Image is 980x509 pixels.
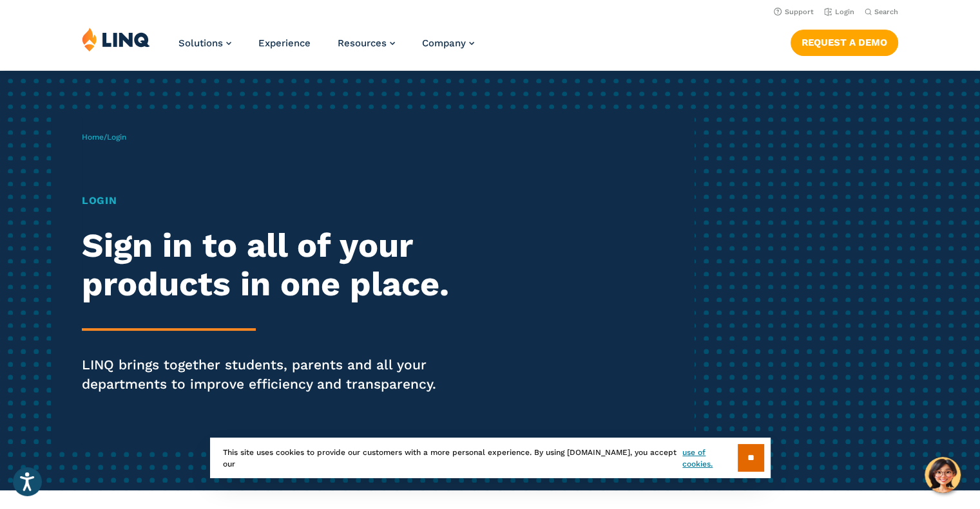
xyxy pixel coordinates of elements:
a: Request a Demo [791,30,898,55]
a: Home [82,133,104,142]
a: Resources [338,37,395,49]
a: use of cookies. [682,447,737,470]
a: Support [774,8,814,16]
a: Company [422,37,474,49]
button: Hello, have a question? Let’s chat. [925,457,961,493]
div: This site uses cookies to provide our customers with a more personal experience. By using [DOMAIN... [210,438,771,478]
button: Open Search Bar [865,7,898,17]
img: LINQ | K‑12 Software [82,27,150,51]
h2: Sign in to all of your products in one place. [82,227,459,304]
span: Solutions [178,37,223,49]
a: Experience [258,37,311,49]
span: Search [874,8,898,16]
a: Login [824,8,854,16]
span: Company [422,37,466,49]
span: Resources [338,37,387,49]
p: LINQ brings together students, parents and all your departments to improve efficiency and transpa... [82,355,459,394]
nav: Button Navigation [791,27,898,55]
span: / [82,133,126,142]
a: Solutions [178,37,231,49]
span: Login [107,133,126,142]
nav: Primary Navigation [178,27,474,69]
h1: Login [82,193,459,208]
